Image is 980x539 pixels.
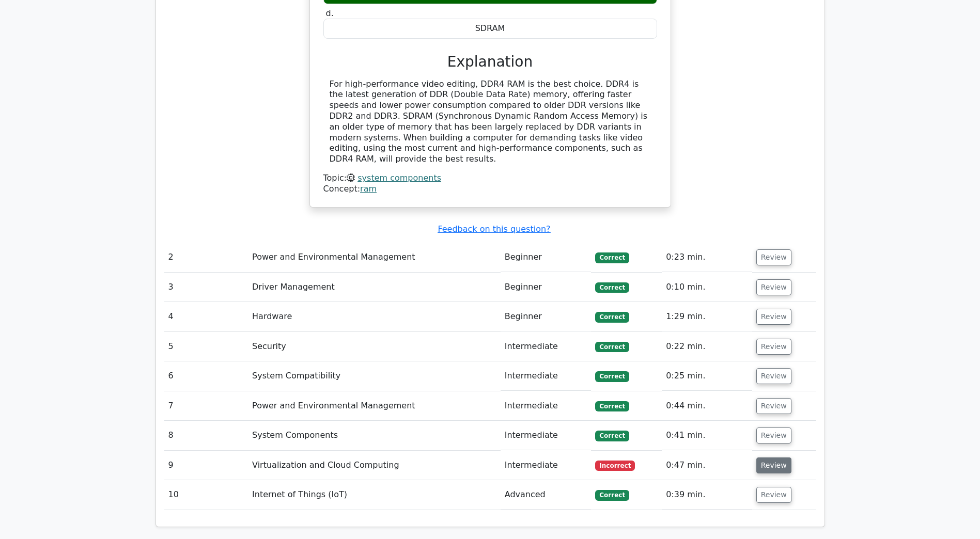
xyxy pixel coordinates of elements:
td: 0:25 min. [662,361,752,391]
td: Intermediate [501,421,592,450]
div: Concept: [323,184,657,195]
td: Intermediate [501,361,592,391]
div: Topic: [323,173,657,184]
button: Review [756,339,791,355]
span: Correct [595,401,629,411]
div: SDRAM [323,19,657,39]
td: Hardware [248,302,501,331]
td: Security [248,332,501,361]
td: 0:23 min. [662,243,752,272]
td: 5 [164,332,248,361]
span: Correct [595,490,629,500]
span: Correct [595,431,629,441]
a: Feedback on this question? [438,224,550,234]
span: Correct [595,312,629,322]
td: 9 [164,451,248,480]
td: Driver Management [248,273,501,302]
div: For high-performance video editing, DDR4 RAM is the best choice. DDR4 is the latest generation of... [330,79,651,165]
td: 0:44 min. [662,391,752,421]
td: 0:39 min. [662,480,752,510]
td: 2 [164,243,248,272]
td: 10 [164,480,248,510]
td: 6 [164,361,248,391]
span: Incorrect [595,461,635,471]
td: Intermediate [501,332,592,361]
button: Review [756,368,791,384]
button: Review [756,279,791,295]
button: Review [756,457,791,473]
td: 0:41 min. [662,421,752,450]
span: Correct [595,342,629,352]
td: 4 [164,302,248,331]
span: Correct [595,282,629,293]
td: Advanced [501,480,592,510]
td: Beginner [501,243,592,272]
button: Review [756,309,791,325]
td: 1:29 min. [662,302,752,331]
td: Beginner [501,273,592,302]
td: System Compatibility [248,361,501,391]
button: Review [756,427,791,443]
td: Power and Environmental Management [248,243,501,272]
a: ram [360,184,377,194]
button: Review [756,249,791,265]
button: Review [756,487,791,503]
span: Correct [595,371,629,382]
td: Intermediate [501,391,592,421]
span: d. [326,8,334,18]
td: 0:10 min. [662,273,752,302]
td: 8 [164,421,248,450]
td: 0:22 min. [662,332,752,361]
td: Beginner [501,302,592,331]
h3: Explanation [330,53,651,71]
span: Correct [595,252,629,263]
td: 0:47 min. [662,451,752,480]
td: System Components [248,421,501,450]
button: Review [756,398,791,414]
td: Virtualization and Cloud Computing [248,451,501,480]
td: Intermediate [501,451,592,480]
td: Internet of Things (IoT) [248,480,501,510]
td: 3 [164,273,248,302]
td: Power and Environmental Management [248,391,501,421]
td: 7 [164,391,248,421]
a: system components [357,173,441,183]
